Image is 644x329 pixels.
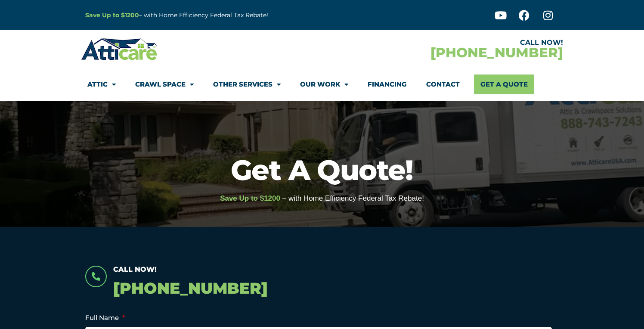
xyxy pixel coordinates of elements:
a: Contact [426,74,460,94]
a: Financing [368,74,407,94]
a: Crawl Space [135,74,194,94]
p: – with Home Efficiency Federal Tax Rebate! [85,10,364,20]
span: – with Home Efficiency Federal Tax Rebate! [282,194,424,202]
label: Full Name [85,313,125,322]
a: Other Services [213,74,281,94]
span: Save Up to $1200 [220,194,280,202]
a: Our Work [300,74,348,94]
a: Save Up to $1200 [85,11,139,19]
h1: Get A Quote! [4,156,640,184]
a: Attic [87,74,116,94]
a: Get A Quote [474,74,534,94]
nav: Menu [87,74,557,94]
span: Call Now! [113,265,157,273]
div: CALL NOW! [322,39,563,46]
